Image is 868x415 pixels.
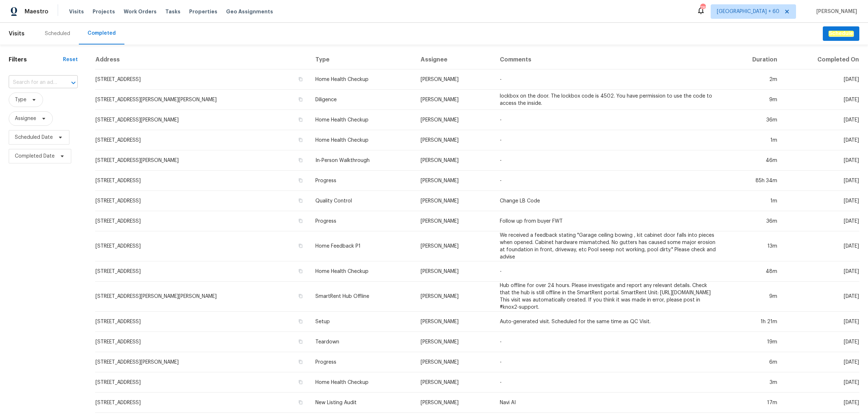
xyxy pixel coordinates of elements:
td: [STREET_ADDRESS][PERSON_NAME] [95,352,309,372]
span: Projects [93,8,115,15]
td: [PERSON_NAME] [415,69,494,90]
td: 13m [723,231,783,261]
td: [STREET_ADDRESS] [95,393,309,413]
td: Home Health Checkup [310,69,415,90]
td: Home Feedback P1 [310,231,415,261]
td: Home Health Checkup [310,372,415,393]
button: Copy Address [297,399,304,406]
button: Copy Address [297,359,304,365]
td: Progress [310,352,415,372]
th: Assignee [415,50,494,69]
td: [STREET_ADDRESS] [95,372,309,393]
span: Visits [69,8,84,15]
td: lockbox on the door. The lockbox code is 4502. You have permission to use the code to access the ... [494,90,723,110]
span: Maestro [25,8,48,15]
button: Copy Address [297,243,304,249]
td: [PERSON_NAME] [415,231,494,261]
td: - [494,352,723,372]
td: [STREET_ADDRESS][PERSON_NAME] [95,110,309,130]
td: [DATE] [783,69,859,90]
span: Tasks [165,9,180,14]
td: [PERSON_NAME] [415,171,494,191]
td: 9m [723,90,783,110]
td: [PERSON_NAME] [415,372,494,393]
td: [DATE] [783,231,859,261]
td: [STREET_ADDRESS][PERSON_NAME][PERSON_NAME] [95,90,309,110]
h1: Filters [9,56,63,63]
div: Reset [63,56,78,63]
td: - [494,69,723,90]
button: Copy Address [297,338,304,345]
td: [PERSON_NAME] [415,191,494,211]
td: Progress [310,211,415,231]
th: Completed On [783,50,859,69]
td: - [494,261,723,282]
td: [PERSON_NAME] [415,261,494,282]
td: 19m [723,332,783,352]
th: Comments [494,50,723,69]
td: 2m [723,69,783,90]
td: [DATE] [783,312,859,332]
td: [DATE] [783,191,859,211]
span: Assignee [15,115,36,122]
td: [DATE] [783,150,859,171]
td: [PERSON_NAME] [415,110,494,130]
div: 785 [700,4,705,12]
th: Address [95,50,309,69]
span: Visits [9,26,25,42]
button: Open [68,78,78,88]
td: Home Health Checkup [310,110,415,130]
button: Copy Address [297,96,304,103]
td: [DATE] [783,90,859,110]
td: 1m [723,130,783,150]
td: [STREET_ADDRESS][PERSON_NAME] [95,150,309,171]
td: [PERSON_NAME] [415,130,494,150]
td: 1h 21m [723,312,783,332]
td: 36m [723,211,783,231]
td: [STREET_ADDRESS] [95,171,309,191]
td: Diligence [310,90,415,110]
button: Copy Address [297,157,304,163]
td: [DATE] [783,211,859,231]
td: In-Person Walkthrough [310,150,415,171]
td: Home Health Checkup [310,261,415,282]
div: Scheduled [45,30,70,37]
td: 3m [723,372,783,393]
div: Completed [88,30,116,37]
button: Copy Address [297,116,304,123]
em: Schedule [829,31,854,37]
td: 48m [723,261,783,282]
td: Quality Control [310,191,415,211]
td: [STREET_ADDRESS] [95,231,309,261]
button: Copy Address [297,293,304,299]
td: - [494,171,723,191]
button: Copy Address [297,137,304,143]
td: 46m [723,150,783,171]
td: Teardown [310,332,415,352]
td: - [494,110,723,130]
td: [STREET_ADDRESS] [95,130,309,150]
td: SmartRent Hub Offline [310,282,415,312]
td: 36m [723,110,783,130]
button: Schedule [823,26,859,41]
td: [PERSON_NAME] [415,393,494,413]
td: - [494,332,723,352]
th: Duration [723,50,783,69]
td: Hub offline for over 24 hours. Please investigate and report any relevant details. Check that the... [494,282,723,312]
td: [STREET_ADDRESS] [95,312,309,332]
td: [DATE] [783,261,859,282]
td: [PERSON_NAME] [415,211,494,231]
td: 9m [723,282,783,312]
span: Scheduled Date [15,134,53,141]
td: [PERSON_NAME] [415,90,494,110]
td: Follow up from buyer FWT [494,211,723,231]
td: 17m [723,393,783,413]
span: Work Orders [124,8,157,15]
td: Change LB Code [494,191,723,211]
td: [PERSON_NAME] [415,282,494,312]
td: [DATE] [783,282,859,312]
td: [DATE] [783,110,859,130]
td: [STREET_ADDRESS][PERSON_NAME][PERSON_NAME] [95,282,309,312]
button: Copy Address [297,76,304,82]
button: Copy Address [297,318,304,325]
